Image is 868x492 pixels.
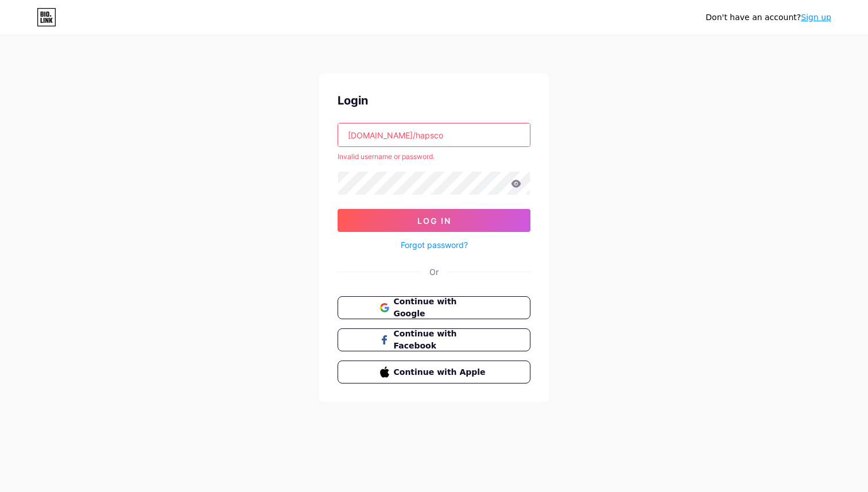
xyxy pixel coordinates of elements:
div: Or [429,266,439,278]
input: Username [338,123,530,146]
span: Continue with Google [394,296,489,320]
a: Sign up [801,13,831,22]
button: Continue with Facebook [338,328,530,351]
span: Log In [417,216,451,226]
span: Continue with Apple [394,366,489,378]
button: Continue with Apple [338,361,530,383]
div: Don't have an account? [706,11,831,24]
div: Invalid username or password. [338,152,530,162]
button: Log In [338,209,530,232]
button: Continue with Google [338,296,530,319]
a: Forgot password? [401,239,468,251]
div: Login [338,92,530,109]
span: Continue with Facebook [394,328,489,352]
